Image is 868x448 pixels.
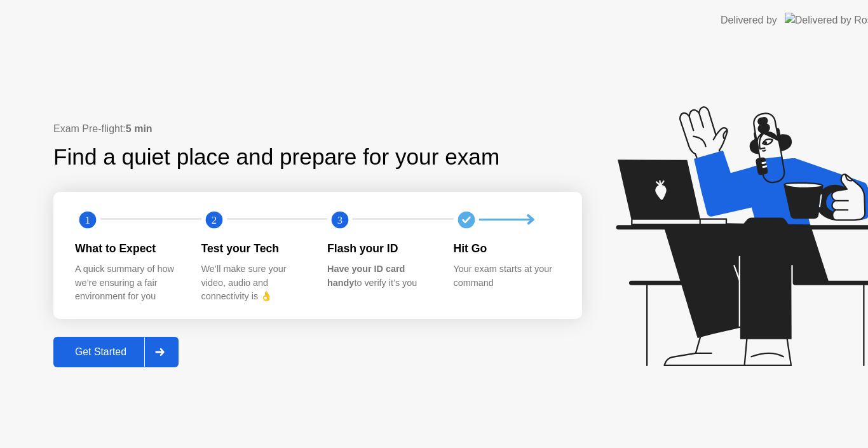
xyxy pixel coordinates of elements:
[337,214,342,226] text: 3
[201,240,308,257] div: Test your Tech
[454,240,560,257] div: Hit Go
[327,262,433,290] div: to verify it’s you
[85,214,90,226] text: 1
[53,121,582,137] div: Exam Pre-flight:
[721,13,777,28] div: Delivered by
[53,140,501,174] div: Find a quiet place and prepare for your exam
[201,262,308,304] div: We’ll make sure your video, audio and connectivity is 👌
[454,262,560,290] div: Your exam starts at your command
[53,337,179,367] button: Get Started
[327,264,405,288] b: Have your ID card handy
[126,123,153,134] b: 5 min
[75,240,181,257] div: What to Expect
[75,262,181,304] div: A quick summary of how we’re ensuring a fair environment for you
[57,346,144,358] div: Get Started
[327,240,433,257] div: Flash your ID
[211,214,216,226] text: 2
